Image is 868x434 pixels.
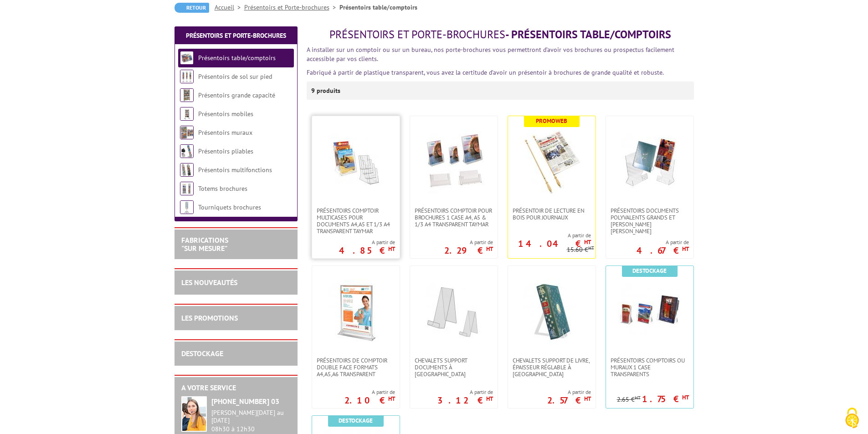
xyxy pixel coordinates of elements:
[508,207,596,221] a: Présentoir de lecture en bois pour journaux
[339,417,373,424] b: Destockage
[547,398,591,403] p: 2.57 €
[180,163,194,177] img: Présentoirs multifonctions
[180,182,194,195] img: Totems brochures
[388,395,395,403] sup: HT
[611,357,689,378] span: Présentoirs comptoirs ou muraux 1 case Transparents
[344,388,395,396] span: A partir de
[836,403,868,434] button: Cookies (fenêtre modale)
[508,232,591,239] span: A partir de
[180,126,194,139] img: Présentoirs muraux
[198,110,253,118] a: Présentoirs mobiles
[339,3,417,12] li: Présentoirs table/comptoirs
[211,397,279,406] strong: [PHONE_NUMBER] 03
[422,130,486,194] img: PRÉSENTOIRS COMPTOIR POUR BROCHURES 1 CASE A4, A5 & 1/3 A4 TRANSPARENT taymar
[422,280,486,343] img: CHEVALETS SUPPORT DOCUMENTS À POSER
[415,207,493,228] span: PRÉSENTOIRS COMPTOIR POUR BROCHURES 1 CASE A4, A5 & 1/3 A4 TRANSPARENT taymar
[841,407,863,429] img: Cookies (fenêtre modale)
[198,203,261,211] a: Tourniquets brochures
[520,130,584,194] img: Présentoir de lecture en bois pour journaux
[508,357,596,378] a: CHEVALETS SUPPORT DE LIVRE, ÉPAISSEUR RÉGLABLE À [GEOGRAPHIC_DATA]
[180,70,194,83] img: Présentoirs de sol sur pied
[513,207,591,221] span: Présentoir de lecture en bois pour journaux
[324,280,388,343] img: PRÉSENTOIRS DE COMPTOIR DOUBLE FACE FORMATS A4,A5,A6 TRANSPARENT
[198,166,272,174] a: Présentoirs multifonctions
[415,357,493,378] span: CHEVALETS SUPPORT DOCUMENTS À [GEOGRAPHIC_DATA]
[311,82,345,100] p: 9 produits
[180,200,194,214] img: Tourniquets brochures
[584,395,591,403] sup: HT
[606,207,693,235] a: Présentoirs Documents Polyvalents Grands et [PERSON_NAME] [PERSON_NAME]
[410,207,498,228] a: PRÉSENTOIRS COMPTOIR POUR BROCHURES 1 CASE A4, A5 & 1/3 A4 TRANSPARENT taymar
[567,246,594,253] p: 15.60 €
[180,144,194,158] img: Présentoirs pliables
[486,245,493,253] sup: HT
[307,29,694,41] h1: - Présentoirs table/comptoirs
[198,54,276,62] a: Présentoirs table/comptoirs
[606,357,693,378] a: Présentoirs comptoirs ou muraux 1 case Transparents
[198,128,252,137] a: Présentoirs muraux
[682,393,689,401] sup: HT
[181,349,223,358] a: DESTOCKAGE
[317,357,395,378] span: PRÉSENTOIRS DE COMPTOIR DOUBLE FACE FORMATS A4,A5,A6 TRANSPARENT
[215,3,244,11] a: Accueil
[618,280,682,343] img: Présentoirs comptoirs ou muraux 1 case Transparents
[329,27,505,41] span: Présentoirs et Porte-brochures
[536,117,567,125] b: Promoweb
[513,357,591,378] span: CHEVALETS SUPPORT DE LIVRE, ÉPAISSEUR RÉGLABLE À [GEOGRAPHIC_DATA]
[635,394,641,401] sup: HT
[244,3,339,11] a: Présentoirs et Porte-brochures
[198,72,272,81] a: Présentoirs de sol sur pied
[181,235,228,253] a: FABRICATIONS"Sur Mesure"
[637,239,689,246] span: A partir de
[181,384,291,392] h2: A votre service
[186,31,286,40] a: Présentoirs et Porte-brochures
[410,357,498,378] a: CHEVALETS SUPPORT DOCUMENTS À [GEOGRAPHIC_DATA]
[339,248,395,253] p: 4.85 €
[437,388,493,396] span: A partir de
[198,184,247,193] a: Totems brochures
[180,51,194,65] img: Présentoirs table/comptoirs
[617,396,641,403] p: 2.65 €
[444,239,493,246] span: A partir de
[180,88,194,102] img: Présentoirs grande capacité
[518,241,591,246] p: 14.04 €
[486,395,493,403] sup: HT
[611,207,689,235] span: Présentoirs Documents Polyvalents Grands et [PERSON_NAME] [PERSON_NAME]
[307,46,674,63] font: A installer sur un comptoir ou sur un bureau, nos porte-brochures vous permettront d’avoir vos br...
[682,245,689,253] sup: HT
[317,207,395,235] span: Présentoirs comptoir multicases POUR DOCUMENTS A4,A5 ET 1/3 A4 TRANSPARENT TAYMAR
[588,245,594,251] sup: HT
[339,239,395,246] span: A partir de
[312,357,400,378] a: PRÉSENTOIRS DE COMPTOIR DOUBLE FACE FORMATS A4,A5,A6 TRANSPARENT
[181,313,238,322] a: LES PROMOTIONS
[324,130,388,194] img: Présentoirs comptoir multicases POUR DOCUMENTS A4,A5 ET 1/3 A4 TRANSPARENT TAYMAR
[307,68,664,77] font: Fabriqué à partir de plastique transparent, vous avez la certitude d’avoir un présentoir à brochu...
[437,398,493,403] p: 3.12 €
[198,91,275,99] a: Présentoirs grande capacité
[312,207,400,235] a: Présentoirs comptoir multicases POUR DOCUMENTS A4,A5 ET 1/3 A4 TRANSPARENT TAYMAR
[344,398,395,403] p: 2.10 €
[180,107,194,121] img: Présentoirs mobiles
[637,248,689,253] p: 4.67 €
[547,388,591,396] span: A partir de
[211,409,291,424] div: [PERSON_NAME][DATE] au [DATE]
[388,245,395,253] sup: HT
[520,280,584,343] img: CHEVALETS SUPPORT DE LIVRE, ÉPAISSEUR RÉGLABLE À POSER
[444,248,493,253] p: 2.29 €
[181,396,207,432] img: widget-service.jpg
[584,238,591,246] sup: HT
[642,396,689,402] p: 1.75 €
[618,130,682,194] img: Présentoirs Documents Polyvalents Grands et Petits Modèles
[198,147,253,155] a: Présentoirs pliables
[175,3,209,13] a: Retour
[632,267,667,275] b: Destockage
[181,278,237,287] a: LES NOUVEAUTÉS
